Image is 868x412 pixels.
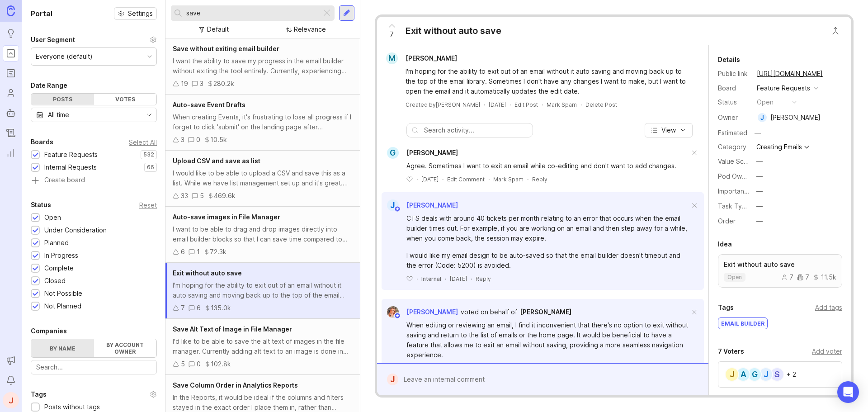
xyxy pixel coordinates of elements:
div: I would like to be able to upload a CSV and save this as a list. While we have list management se... [173,168,353,188]
div: Everyone (default) [36,52,93,62]
div: Not Planned [44,301,81,311]
div: — [756,216,763,226]
button: Mark Spam [493,175,524,183]
span: [PERSON_NAME] [406,54,457,62]
div: User Segment [31,34,75,45]
div: · [580,101,582,109]
div: Owner [718,113,750,123]
div: 280.2k [213,79,234,89]
div: · [509,101,511,109]
div: 3 [200,79,203,89]
div: I would like my email design to be auto-saved so that the email builder doesn't timeout and the e... [406,251,689,270]
button: Announcements [3,352,19,369]
div: Internal Requests [44,162,97,172]
div: 5 [200,191,204,201]
label: Task Type [718,202,750,210]
div: voted on behalf of [461,307,517,317]
a: [DATE] [489,101,506,109]
span: 7 [390,29,394,39]
div: Default [207,24,229,34]
div: 0 [196,135,200,145]
div: Open [44,213,61,223]
span: Settings [128,9,153,18]
div: Category [718,142,750,152]
div: 135.0k [211,303,231,313]
a: G[PERSON_NAME] [382,147,458,159]
div: Creating Emails [756,144,802,150]
div: When editing or reviewing an email, I find it inconvenient that there's no option to exit without... [406,320,689,360]
label: By name [31,339,94,357]
div: · [471,275,472,283]
a: Auto-save Event DraftsWhen creating Events, it's frustrating to lose all progress if I forget to ... [165,95,360,151]
label: By account owner [94,339,157,357]
div: All time [48,110,69,120]
div: G [747,367,762,382]
div: · [442,175,443,183]
div: · [416,275,418,283]
button: Notifications [3,372,19,388]
div: Public link [718,69,750,79]
a: Save without exiting email builderI want the ability to save my progress in the email builder wit... [165,38,360,95]
input: Search... [36,362,151,372]
img: member badge [394,313,401,319]
div: Feature Requests [44,150,98,160]
label: Importance [718,187,752,195]
div: Tags [718,302,734,313]
div: Date Range [31,80,67,91]
time: [DATE] [450,275,467,282]
a: [URL][DOMAIN_NAME] [754,68,826,80]
div: 11.5k [813,274,836,280]
div: Posts without tags [44,402,100,412]
a: Autopilot [3,105,19,121]
div: Relevance [294,24,326,34]
div: 7 [781,274,793,280]
a: Roadmaps [3,65,19,81]
div: When creating Events, it's frustrating to lose all progress if I forget to click 'submit' on the ... [173,112,353,132]
a: Auto-save images in File ManagerI want to be able to drag and drop images directly into email bui... [165,207,360,263]
button: J [3,392,19,408]
div: J [387,199,399,211]
img: Bronwen W [384,306,402,318]
div: I'm hoping for the ability to exit out of an email without it auto saving and moving back up to t... [406,66,690,96]
a: Upload CSV and save as listI would like to be able to upload a CSV and save this as a list. While... [165,151,360,207]
div: open [757,97,774,107]
div: Exit without auto save [406,24,501,37]
p: Exit without auto save [724,260,836,269]
div: 7 [797,274,809,280]
div: Add tags [815,303,842,313]
div: 5 [181,359,185,369]
p: 532 [143,151,154,158]
a: Changelog [3,125,19,141]
button: Close button [826,22,844,40]
div: 19 [181,79,188,89]
p: open [727,274,742,281]
a: Reporting [3,145,19,161]
div: Closed [44,276,66,286]
div: Tags [31,389,47,400]
div: · [542,101,543,109]
a: [PERSON_NAME] [520,307,571,317]
div: Status [718,97,750,107]
button: Settings [114,7,157,20]
span: Auto-save Event Drafts [173,101,245,109]
div: Under Consideration [44,225,107,235]
div: 1 [197,247,200,257]
span: Save without exiting email builder [173,45,279,52]
div: Reply [476,275,491,283]
div: Details [718,54,740,65]
div: Planned [44,238,69,248]
div: · [416,175,418,183]
div: In Progress [44,251,78,260]
span: Save Alt Text of Image in File Manager [173,325,292,333]
div: Not Possible [44,289,82,298]
a: J[PERSON_NAME] [382,199,458,211]
div: [PERSON_NAME] [770,113,821,123]
div: + 2 [787,371,796,378]
div: I want the ability to save my progress in the email builder without exiting the tool entirely. Cu... [173,56,353,76]
img: Canny Home [7,5,15,16]
svg: toggle icon [142,111,156,118]
div: Feature Requests [757,83,810,93]
a: Exit without auto saveI'm hoping for the ability to exit out of an email without it auto saving a... [165,263,360,319]
input: Search activity... [424,125,528,135]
